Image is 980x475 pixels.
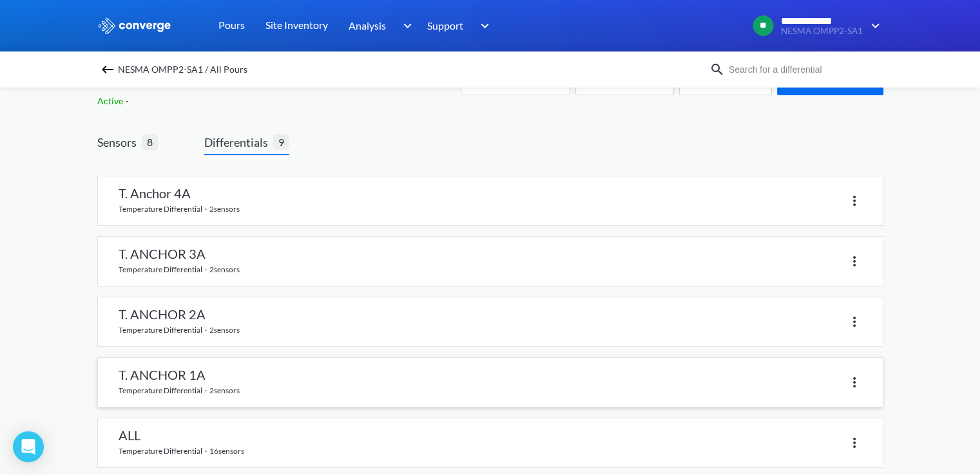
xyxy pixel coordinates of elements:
[126,95,131,106] span: -
[204,133,273,151] span: Differentials
[13,431,44,462] div: Open Intercom Messenger
[472,18,493,33] img: downArrow.svg
[847,254,862,269] img: more.svg
[709,62,725,77] img: icon-search.svg
[847,375,862,390] img: more.svg
[142,134,158,150] span: 8
[863,18,883,33] img: downArrow.svg
[100,62,115,77] img: backspace.svg
[97,17,172,34] img: logo_ewhite.svg
[97,95,126,106] span: Active
[427,17,463,33] span: Support
[97,133,142,151] span: Sensors
[273,134,289,150] span: 9
[781,26,863,36] span: NESMA OMPP2-SA1
[118,61,247,79] span: NESMA OMPP2-SA1 / All Pours
[394,18,415,33] img: downArrow.svg
[847,314,862,330] img: more.svg
[847,193,862,209] img: more.svg
[349,17,386,33] span: Analysis
[725,62,881,77] input: Search for a differential
[847,435,862,451] img: more.svg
